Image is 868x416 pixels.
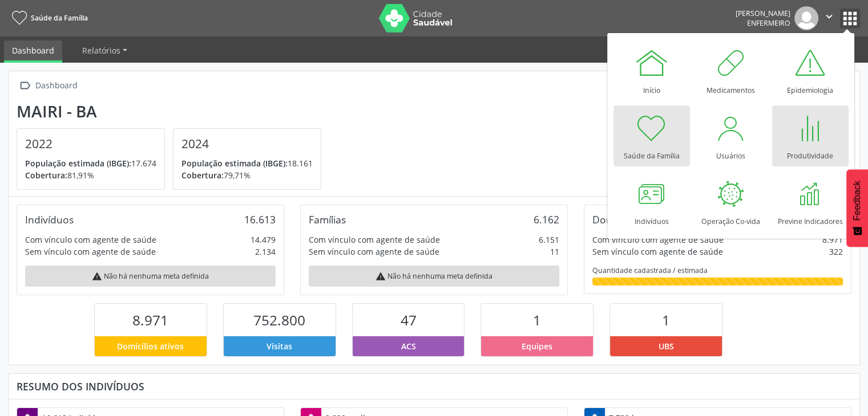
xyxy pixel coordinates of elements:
[181,137,313,151] h4: 2024
[822,234,843,246] div: 8.971
[132,311,168,329] span: 8.971
[823,10,835,23] i: 
[613,105,690,166] a: Saúde da Família
[613,40,690,101] a: Início
[376,271,386,282] i: warning
[92,271,102,282] i: warning
[693,105,769,166] a: Usuários
[309,266,559,287] div: Não há nenhuma meta definida
[846,169,868,247] button: Feedback - Mostrar pesquisa
[255,246,276,258] div: 2.134
[772,105,849,166] a: Produtividade
[117,340,184,352] span: Domicílios ativos
[17,78,33,94] i: 
[309,246,439,258] div: Sem vínculo com agente de saúde
[309,213,346,226] div: Famílias
[74,40,135,60] a: Relatórios
[181,157,313,169] p: 18.161
[25,170,67,181] span: Cobertura:
[592,213,640,226] div: Domicílios
[794,6,818,30] img: img
[25,266,276,287] div: Não há nenhuma meta definida
[401,340,416,352] span: ACS
[539,234,559,246] div: 6.151
[550,246,559,258] div: 11
[4,40,62,63] a: Dashboard
[736,9,790,18] div: [PERSON_NAME]
[31,13,88,23] span: Saúde da Família
[244,213,276,226] div: 16.613
[747,18,790,28] span: Enfermeiro
[662,311,670,329] span: 1
[82,45,120,56] span: Relatórios
[33,78,79,94] div: Dashboard
[25,234,156,246] div: Com vínculo com agente de saúde
[592,234,724,246] div: Com vínculo com agente de saúde
[693,40,769,101] a: Medicamentos
[818,6,840,30] button: 
[25,169,156,181] p: 81,91%
[181,170,224,181] span: Cobertura:
[533,311,541,329] span: 1
[659,340,674,352] span: UBS
[534,213,559,226] div: 6.162
[840,9,860,28] button: apps
[829,246,843,258] div: 322
[8,9,88,27] a: Saúde da Família
[25,158,131,169] span: População estimada (IBGE):
[25,137,156,151] h4: 2022
[17,380,851,393] div: Resumo dos indivíduos
[309,234,440,246] div: Com vínculo com agente de saúde
[267,340,292,352] span: Visitas
[181,158,288,169] span: População estimada (IBGE):
[251,234,276,246] div: 14.479
[25,246,156,258] div: Sem vínculo com agente de saúde
[253,311,305,329] span: 752.800
[25,213,74,226] div: Indivíduos
[401,311,417,329] span: 47
[592,266,843,275] div: Quantidade cadastrada / estimada
[772,171,849,232] a: Previne Indicadores
[592,246,723,258] div: Sem vínculo com agente de saúde
[772,40,849,101] a: Epidemiologia
[25,157,156,169] p: 17.674
[17,78,79,94] a:  Dashboard
[181,169,313,181] p: 79,71%
[852,181,862,221] span: Feedback
[522,340,552,352] span: Equipes
[17,102,329,121] div: Mairi - BA
[693,171,769,232] a: Operação Co-vida
[613,171,690,232] a: Indivíduos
